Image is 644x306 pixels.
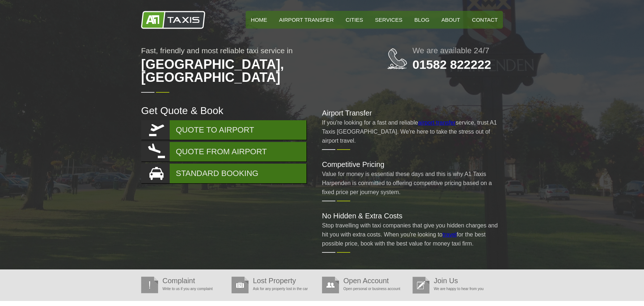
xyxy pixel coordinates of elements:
[322,221,503,248] p: Stop travelling with taxi companies that give you hidden charges and hit you with extra costs. Wh...
[418,120,456,126] a: airport transfer
[141,47,358,88] h1: Fast, friendly and most reliable taxi service in
[412,58,491,71] a: 01582 822222
[141,106,308,116] h2: Get Quote & Book
[141,120,306,140] a: QUOTE TO AIRPORT
[322,277,339,293] img: Open Account
[412,47,503,55] h2: We are available 24/7
[412,277,429,294] img: Join Us
[322,169,503,197] p: Value for money is essential these days and this is why A1 Taxis Harpenden is committed to offeri...
[434,277,458,285] a: Join Us
[141,277,158,293] img: Complaint
[409,11,435,29] a: Blog
[253,277,296,285] a: Lost Property
[232,277,249,293] img: Lost Property
[322,284,409,293] p: Open personal or business account
[322,118,503,145] p: If you're looking for a fast and reliable service, trust A1 Taxis [GEOGRAPHIC_DATA]. We're here t...
[322,109,503,117] h2: Airport Transfer
[141,142,306,162] a: QUOTE FROM AIRPORT
[467,11,503,29] a: Contact
[322,161,503,168] h2: Competitive Pricing
[412,284,499,293] p: We are happy to hear from you
[232,284,318,293] p: Ask for any property lost in the car
[274,11,339,29] a: Airport Transfer
[162,277,195,285] a: Complaint
[141,54,358,88] span: [GEOGRAPHIC_DATA], [GEOGRAPHIC_DATA]
[246,11,272,29] a: HOME
[442,231,457,238] a: travel
[141,164,306,183] a: STANDARD BOOKING
[436,11,465,29] a: About
[370,11,408,29] a: Services
[322,212,503,219] h2: No Hidden & Extra Costs
[343,277,389,285] a: Open Account
[141,284,228,293] p: Write to us if you any complaint
[141,11,205,29] img: A1 Taxis
[340,11,368,29] a: Cities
